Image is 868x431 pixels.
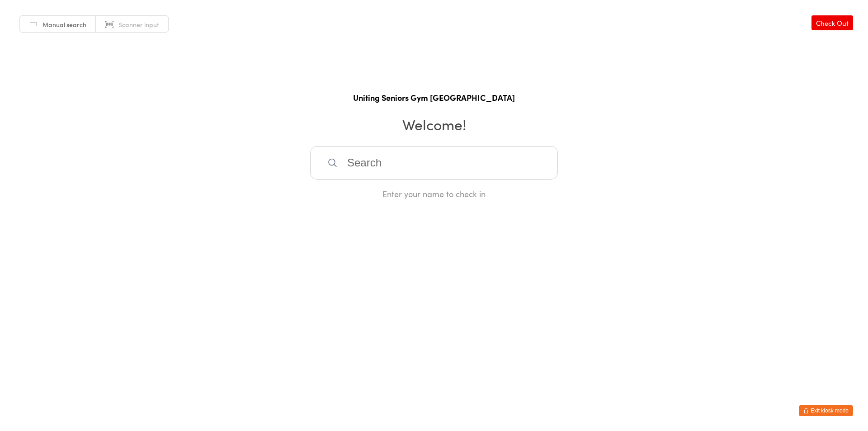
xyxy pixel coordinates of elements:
[811,15,853,30] a: Check Out
[799,405,853,416] button: Exit kiosk mode
[9,92,859,103] h1: Uniting Seniors Gym [GEOGRAPHIC_DATA]
[118,20,159,29] span: Scanner input
[42,20,86,29] span: Manual search
[9,114,859,134] h2: Welcome!
[310,188,558,199] div: Enter your name to check in
[310,146,558,180] input: Search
